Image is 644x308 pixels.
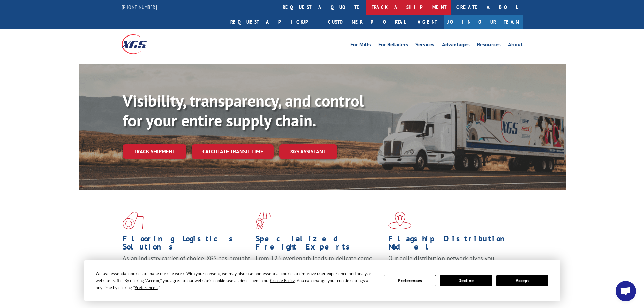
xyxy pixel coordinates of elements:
[350,42,371,49] a: For Mills
[192,144,274,159] a: Calculate transit time
[477,42,501,49] a: Resources
[323,15,411,29] a: Customer Portal
[270,278,295,283] span: Cookie Policy
[123,254,250,278] span: As an industry carrier of choice, XGS has brought innovation and dedication to flooring logistics...
[123,235,251,254] h1: Flooring Logistics Solutions
[415,42,434,49] a: Services
[444,15,523,29] a: Join Our Team
[256,254,383,284] p: From 123 overlength loads to delicate cargo, our experienced staff knows the best way to move you...
[508,42,523,49] a: About
[256,235,383,254] h1: Specialized Freight Experts
[378,42,408,49] a: For Retailers
[96,270,376,291] div: We use essential cookies to make our site work. With your consent, we may also use non-essential ...
[388,212,412,229] img: xgs-icon-flagship-distribution-model-red
[442,42,470,49] a: Advantages
[388,254,513,270] span: Our agile distribution network gives you nationwide inventory management on demand.
[388,235,516,254] h1: Flagship Distribution Model
[135,285,158,290] span: Preferences
[440,275,492,286] button: Decline
[84,260,560,301] div: Cookie Consent Prompt
[496,275,548,286] button: Accept
[122,4,157,10] a: [PHONE_NUMBER]
[123,212,144,229] img: xgs-icon-total-supply-chain-intelligence-red
[411,15,444,29] a: Agent
[123,90,364,131] b: Visibility, transparency, and control for your entire supply chain.
[123,144,186,159] a: Track shipment
[279,144,337,159] a: XGS ASSISTANT
[225,15,323,29] a: Request a pickup
[616,281,636,301] div: Open chat
[256,212,271,229] img: xgs-icon-focused-on-flooring-red
[384,275,436,286] button: Preferences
